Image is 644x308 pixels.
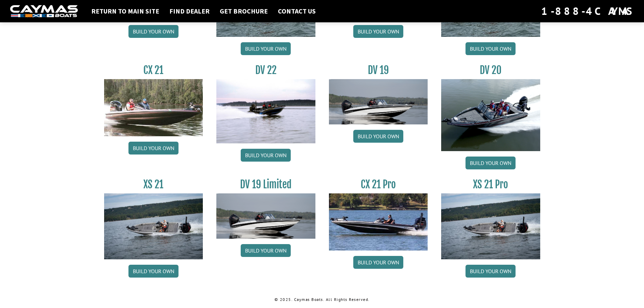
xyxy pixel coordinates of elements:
[466,157,516,169] a: Build your own
[241,42,291,55] a: Build your own
[128,25,178,38] a: Build your own
[216,193,315,239] img: dv-19-ban_from_website_for_caymas_connect.png
[166,7,213,16] a: Find Dealer
[10,5,78,18] img: white-logo-c9c8dbefe5ff5ceceb0f0178aa75bf4bb51f6bca0971e226c86eb53dfe498488.png
[353,130,403,143] a: Build your own
[441,178,540,191] h3: XS 21 Pro
[329,178,428,191] h3: CX 21 Pro
[104,193,203,259] img: XS_21_thumbnail.jpg
[104,178,203,191] h3: XS 21
[275,7,319,16] a: Contact Us
[441,64,540,76] h3: DV 20
[353,25,403,38] a: Build your own
[128,142,178,155] a: Build your own
[241,244,291,257] a: Build your own
[88,7,163,16] a: Return to main site
[216,79,315,143] img: DV22_original_motor_cropped_for_caymas_connect.jpg
[466,265,516,278] a: Build your own
[329,64,428,76] h3: DV 19
[329,193,428,250] img: CX-21Pro_thumbnail.jpg
[441,79,540,151] img: DV_20_from_website_for_caymas_connect.png
[216,7,271,16] a: Get Brochure
[216,64,315,76] h3: DV 22
[441,193,540,259] img: XS_21_thumbnail.jpg
[104,297,540,303] p: © 2025. Caymas Boats. All Rights Reserved.
[241,149,291,162] a: Build your own
[329,79,428,124] img: dv-19-ban_from_website_for_caymas_connect.png
[466,42,516,55] a: Build your own
[353,256,403,269] a: Build your own
[104,64,203,76] h3: CX 21
[128,265,178,278] a: Build your own
[541,4,634,19] div: 1-888-4CAYMAS
[216,178,315,191] h3: DV 19 Limited
[104,79,203,136] img: CX21_thumb.jpg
